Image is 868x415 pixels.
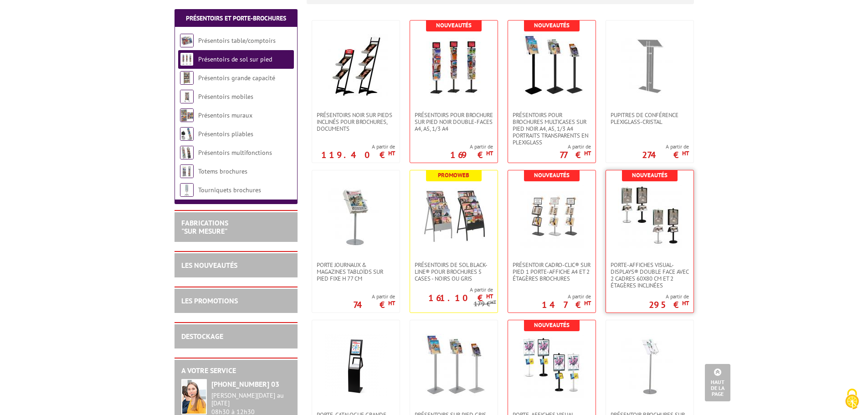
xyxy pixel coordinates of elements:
[542,293,591,300] span: A partir de
[180,108,194,122] img: Présentoirs muraux
[388,149,395,157] sup: HT
[186,14,286,22] a: Présentoirs et Porte-brochures
[353,302,395,307] p: 74 €
[560,152,591,158] p: 77 €
[422,34,486,98] img: Présentoirs pour brochure sur pied NOIR double-faces A4, A5, 1/3 A4
[312,112,400,132] a: Présentoirs NOIR sur pieds inclinés pour brochures, documents
[181,218,228,236] a: FABRICATIONS"Sur Mesure"
[682,149,689,157] sup: HT
[486,149,493,157] sup: HT
[180,71,194,85] img: Présentoirs grande capacité
[534,321,570,329] b: Nouveautés
[632,171,668,179] b: Nouveautés
[181,367,291,375] h2: A votre service
[180,52,194,66] img: Présentoirs de sol sur pied
[520,184,584,248] img: Présentoir Cadro-Clic® sur pied 1 porte-affiche A4 et 2 étagères brochures
[198,74,275,82] a: Présentoirs grande capacité
[410,112,498,132] a: Présentoirs pour brochure sur pied NOIR double-faces A4, A5, 1/3 A4
[324,184,388,248] img: Porte Journaux & Magazines Tabloïds sur pied fixe H 77 cm
[422,184,486,248] img: Présentoirs de sol Black-Line® pour brochures 5 Cases - Noirs ou Gris
[606,261,693,289] a: Porte-affiches Visual-Displays® double face avec 2 cadres 60x80 cm et 2 étagères inclinées
[180,164,194,178] img: Totems brochures
[422,334,486,398] img: Présentoirs sur pied GRIS pour brochures multicases A4, A5, 1/3 A4 Portraits transparents en plex...
[181,332,223,341] a: DESTOCKAGE
[520,334,584,398] img: PORTE-AFFICHES VISUAL-DISPLAYS® AVEC 1 CADRE 60 X 80 CM + 1 ÉTAGÈRE INCLINÉE
[642,152,689,158] p: 274 €
[611,261,689,289] span: Porte-affiches Visual-Displays® double face avec 2 cadres 60x80 cm et 2 étagères inclinées
[211,379,279,389] strong: [PHONE_NUMBER] 03
[198,167,247,175] a: Totems brochures
[584,299,591,307] sup: HT
[436,21,472,29] b: Nouveautés
[438,171,469,179] b: Promoweb
[836,384,868,415] button: Cookies (fenêtre modale)
[324,34,388,97] img: Présentoirs NOIR sur pieds inclinés pour brochures, documents
[474,301,496,307] p: 179 €
[181,261,237,270] a: LES NOUVEAUTÉS
[606,112,693,125] a: Pupitres de conférence plexiglass-cristal
[198,149,272,157] a: Présentoirs multifonctions
[198,111,252,119] a: Présentoirs muraux
[649,302,689,307] p: 295 €
[180,90,194,103] img: Présentoirs mobiles
[180,34,194,47] img: Présentoirs table/comptoirs
[841,388,863,410] img: Cookies (fenêtre modale)
[317,261,395,282] span: Porte Journaux & Magazines Tabloïds sur pied fixe H 77 cm
[490,299,496,305] sup: HT
[560,143,591,150] span: A partir de
[618,184,682,248] img: Porte-affiches Visual-Displays® double face avec 2 cadres 60x80 cm et 2 étagères inclinées
[450,143,493,150] span: A partir de
[611,112,689,125] span: Pupitres de conférence plexiglass-cristal
[181,379,207,415] img: widget-service.jpg
[180,127,194,141] img: Présentoirs pliables
[542,302,591,307] p: 147 €
[508,112,596,146] a: Présentoirs pour brochures multicases sur pied NOIR A4, A5, 1/3 A4 Portraits transparents en plex...
[618,34,682,98] img: Pupitres de conférence plexiglass-cristal
[181,296,238,305] a: LES PROMOTIONS
[198,130,253,138] a: Présentoirs pliables
[642,143,689,150] span: A partir de
[520,34,584,98] img: Présentoirs pour brochures multicases sur pied NOIR A4, A5, 1/3 A4 Portraits transparents en plex...
[618,334,682,398] img: Présentoir brochures sur pied métallique 1 case A4 Portrait
[211,392,291,407] div: [PERSON_NAME][DATE] au [DATE]
[513,261,591,282] span: Présentoir Cadro-Clic® sur pied 1 porte-affiche A4 et 2 étagères brochures
[410,286,493,293] span: A partir de
[198,55,272,63] a: Présentoirs de sol sur pied
[353,293,395,300] span: A partir de
[508,261,596,282] a: Présentoir Cadro-Clic® sur pied 1 porte-affiche A4 et 2 étagères brochures
[428,295,493,301] p: 161.10 €
[317,112,395,132] span: Présentoirs NOIR sur pieds inclinés pour brochures, documents
[450,152,493,158] p: 169 €
[180,146,194,159] img: Présentoirs multifonctions
[415,261,493,282] span: Présentoirs de sol Black-Line® pour brochures 5 Cases - Noirs ou Gris
[324,334,388,398] img: Porte-Catalogue grande capacité et Visuel A4
[198,36,276,45] a: Présentoirs table/comptoirs
[486,292,493,300] sup: HT
[321,152,395,158] p: 119.40 €
[388,299,395,307] sup: HT
[534,21,570,29] b: Nouveautés
[198,92,253,101] a: Présentoirs mobiles
[534,171,570,179] b: Nouveautés
[705,364,730,401] a: Haut de la page
[415,112,493,132] span: Présentoirs pour brochure sur pied NOIR double-faces A4, A5, 1/3 A4
[321,143,395,150] span: A partir de
[682,299,689,307] sup: HT
[513,112,591,146] span: Présentoirs pour brochures multicases sur pied NOIR A4, A5, 1/3 A4 Portraits transparents en plex...
[180,183,194,197] img: Tourniquets brochures
[312,261,400,282] a: Porte Journaux & Magazines Tabloïds sur pied fixe H 77 cm
[584,149,591,157] sup: HT
[649,293,689,300] span: A partir de
[198,186,261,194] a: Tourniquets brochures
[410,261,498,282] a: Présentoirs de sol Black-Line® pour brochures 5 Cases - Noirs ou Gris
